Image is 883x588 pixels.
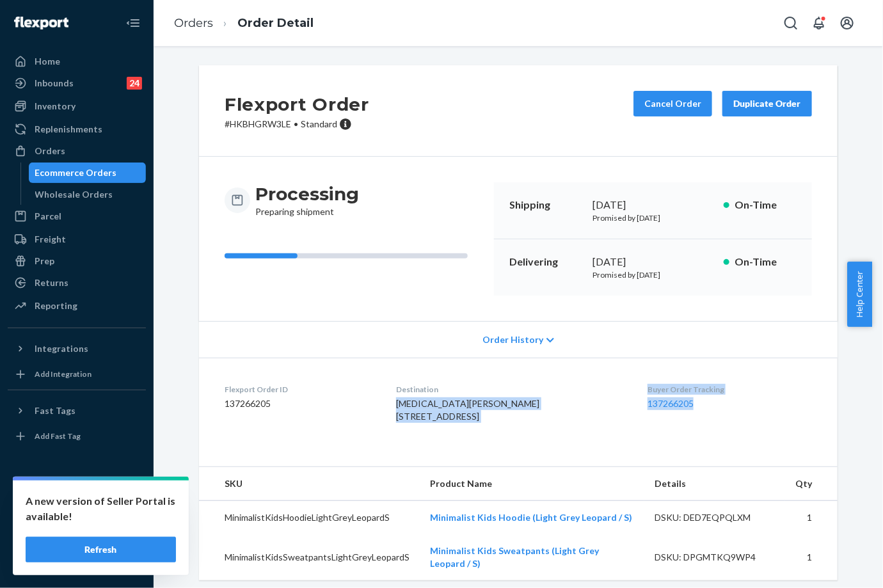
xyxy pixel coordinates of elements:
[722,91,812,116] button: Duplicate Order
[35,276,68,289] div: Returns
[35,166,117,179] div: Ecommerce Orders
[593,269,713,280] p: Promised by [DATE]
[8,487,146,507] a: Settings
[8,273,146,293] a: Returns
[396,384,627,395] dt: Destination
[225,118,369,131] p: # HKBHGRW3LE
[225,384,376,395] dt: Flexport Order ID
[655,551,775,564] div: DSKU: DPGMTKQ9WP4
[26,493,176,524] p: A new version of Seller Portal is available!
[430,545,599,569] a: Minimalist Kids Sweatpants (Light Grey Leopard / S)
[225,397,376,410] dd: 137266205
[164,4,324,42] ol: breadcrumbs
[509,255,582,269] p: Delivering
[785,534,838,580] td: 1
[35,123,102,136] div: Replenishments
[735,255,797,269] p: On-Time
[509,198,582,212] p: Shipping
[225,91,369,118] h2: Flexport Order
[8,426,146,447] a: Add Fast Tag
[14,17,68,29] img: Flexport logo
[120,10,146,36] button: Close Navigation
[593,212,713,223] p: Promised by [DATE]
[8,141,146,161] a: Orders
[735,198,797,212] p: On-Time
[396,398,539,422] span: [MEDICAL_DATA][PERSON_NAME] [STREET_ADDRESS]
[199,534,420,580] td: MinimalistKidsSweatpantsLightGreyLeopardS
[8,401,146,421] button: Fast Tags
[35,255,54,267] div: Prep
[35,404,76,417] div: Fast Tags
[8,338,146,359] button: Integrations
[8,96,146,116] a: Inventory
[8,296,146,316] a: Reporting
[8,119,146,139] a: Replenishments
[35,55,60,68] div: Home
[8,364,146,385] a: Add Integration
[35,188,113,201] div: Wholesale Orders
[35,342,88,355] div: Integrations
[420,467,644,501] th: Product Name
[633,91,712,116] button: Cancel Order
[35,210,61,223] div: Parcel
[127,77,142,90] div: 24
[482,333,543,346] span: Order History
[29,163,147,183] a: Ecommerce Orders
[29,184,147,205] a: Wholesale Orders
[8,530,146,551] a: Help Center
[8,251,146,271] a: Prep
[35,100,76,113] div: Inventory
[255,182,359,205] h3: Processing
[237,16,314,30] a: Order Detail
[834,10,860,36] button: Open account menu
[199,501,420,535] td: MinimalistKidsHoodieLightGreyLeopardS
[733,97,801,110] div: Duplicate Order
[8,206,146,226] a: Parcel
[199,467,420,501] th: SKU
[255,182,359,218] div: Preparing shipment
[778,10,804,36] button: Open Search Box
[8,552,146,573] button: Give Feedback
[35,369,91,379] div: Add Integration
[8,229,146,250] a: Freight
[648,384,812,395] dt: Buyer Order Tracking
[8,73,146,93] a: Inbounds24
[26,537,176,562] button: Refresh
[35,233,66,246] div: Freight
[430,512,632,523] a: Minimalist Kids Hoodie (Light Grey Leopard / S)
[294,118,298,129] span: •
[8,509,146,529] a: Talk to Support
[35,299,77,312] div: Reporting
[593,198,713,212] div: [DATE]
[35,77,74,90] div: Inbounds
[847,262,872,327] button: Help Center
[174,16,213,30] a: Orders
[35,431,81,441] div: Add Fast Tag
[301,118,337,129] span: Standard
[648,398,694,409] a: 137266205
[35,145,65,157] div: Orders
[8,51,146,72] a: Home
[806,10,832,36] button: Open notifications
[593,255,713,269] div: [DATE]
